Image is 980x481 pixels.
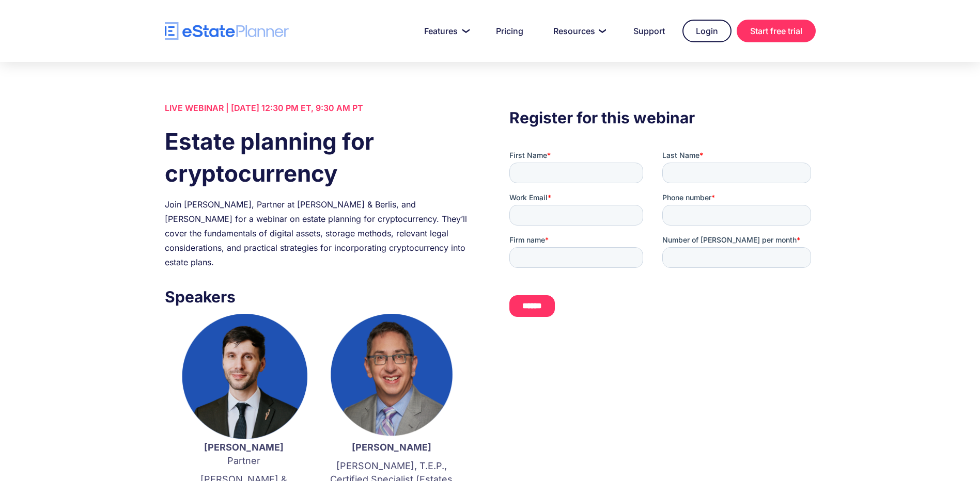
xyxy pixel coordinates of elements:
[412,21,478,41] a: Features
[165,285,471,309] h3: Speakers
[165,22,289,40] a: home
[204,442,284,453] strong: [PERSON_NAME]
[737,20,816,42] a: Start free trial
[165,125,471,189] h1: Estate planning for cryptocurrency
[509,150,815,326] iframe: Form 0
[165,197,471,269] div: Join [PERSON_NAME], Partner at [PERSON_NAME] & Berlis, and [PERSON_NAME] for a webinar on estate ...
[180,441,307,468] p: Partner
[541,21,616,41] a: Resources
[682,20,732,42] a: Login
[165,101,471,115] div: LIVE WEBINAR | [DATE] 12:30 PM ET, 9:30 AM PT
[509,106,815,130] h3: Register for this webinar
[484,21,536,41] a: Pricing
[621,21,677,41] a: Support
[352,442,431,453] strong: [PERSON_NAME]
